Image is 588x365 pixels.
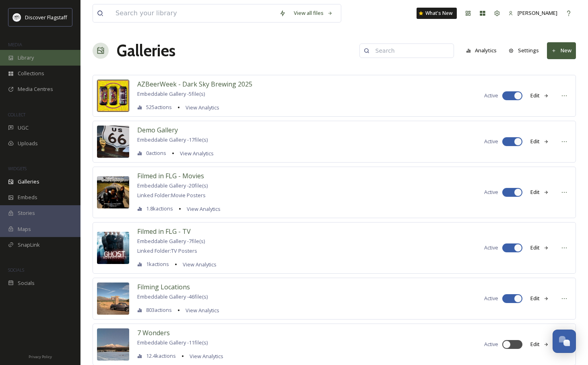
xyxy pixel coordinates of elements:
span: Discover Flagstaff [25,14,67,21]
span: View Analytics [183,261,217,268]
span: [PERSON_NAME] [518,9,557,16]
span: Embeds [18,194,37,201]
a: View Analytics [186,351,223,361]
span: View Analytics [187,205,221,212]
span: Linked Folder: TV Posters [137,247,197,254]
a: Linked Folder:TV Posters [137,246,217,256]
img: cf742e5f-ef4a-457b-9135-ed8bea404bd1.jpg [97,283,129,315]
span: 803 actions [146,306,172,314]
span: WIDGETS [8,165,27,171]
span: Demo Gallery [137,126,178,134]
span: Active [484,295,498,302]
a: View Analytics [176,148,214,158]
span: Active [484,244,498,252]
span: 0 actions [146,149,166,157]
span: Embeddable Gallery - 17 file(s) [137,136,208,143]
span: COLLECT [8,111,25,118]
button: Edit [526,336,553,352]
span: Uploads [18,140,38,147]
button: Edit [526,240,553,256]
span: Linked Folder: Movie Posters [137,192,206,199]
span: Active [484,138,498,145]
span: Embeddable Gallery - 5 file(s) [137,90,205,97]
button: Edit [526,184,553,200]
span: View Analytics [186,307,219,314]
span: Embeddable Gallery - 20 file(s) [137,182,208,189]
input: Search [371,43,450,59]
span: Media Centres [18,85,53,93]
img: b3b13792-e210-4be4-b023-252d704b46d6.jpg [97,126,129,158]
button: Edit [526,291,553,306]
img: 36963fc0-0957-4f39-8670-2e46b064ed4c.jpg [97,328,129,361]
span: Active [484,188,498,196]
span: 1.8k actions [146,205,173,212]
button: Edit [526,134,553,149]
a: View Analytics [183,204,221,214]
span: Embeddable Gallery - 7 file(s) [137,237,205,245]
span: 525 actions [146,103,172,111]
span: Galleries [18,178,39,186]
button: Open Chat [553,330,576,353]
span: View Analytics [180,150,214,157]
span: Filming Locations [137,283,190,291]
span: Embeddable Gallery - 46 file(s) [137,293,208,300]
a: View Analytics [179,260,217,269]
a: Analytics [462,43,505,58]
span: 7 Wonders [137,328,170,337]
button: Settings [505,43,543,58]
span: SnapLink [18,241,40,249]
img: 6bab3d90-da60-4252-9033-802534817167.jpg [97,80,129,112]
a: View Analytics [182,103,219,112]
img: 49fe153f-849b-483d-abfd-95acd70a184f.jpg [97,176,129,208]
span: Filmed in FLG - TV [137,227,191,236]
img: Untitled%20design%20(1).png [13,13,21,21]
span: Filmed in FLG - Movies [137,171,204,180]
span: MEDIA [8,41,22,47]
span: Collections [18,70,44,77]
span: 1k actions [146,260,169,268]
span: Maps [18,225,31,233]
img: 951366e6-21d5-4077-ac5c-b2c0355470d3.jpg [97,232,129,264]
a: What's New [417,8,457,19]
span: 12.4k actions [146,352,176,360]
a: Privacy Policy [29,351,52,361]
span: Socials [18,279,35,287]
a: View Analytics [182,305,219,315]
span: Active [484,92,498,99]
span: Library [18,54,34,62]
input: Search your library [111,4,275,22]
span: Embeddable Gallery - 11 file(s) [137,339,208,346]
button: Analytics [462,43,501,58]
a: Galleries [117,39,175,63]
span: View Analytics [190,353,223,360]
span: UGC [18,124,29,132]
span: Active [484,340,498,348]
a: Linked Folder:Movie Posters [137,190,221,200]
button: New [547,42,576,59]
span: Privacy Policy [29,354,52,359]
span: SOCIALS [8,267,24,273]
span: AZBeerWeek - Dark Sky Brewing 2025 [137,80,252,89]
a: [PERSON_NAME] [504,5,561,21]
a: Settings [505,43,547,58]
span: Stories [18,209,35,217]
button: Edit [526,88,553,103]
a: View all files [290,5,337,21]
span: View Analytics [186,104,219,111]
